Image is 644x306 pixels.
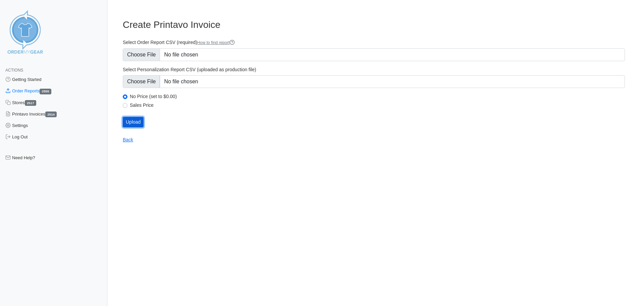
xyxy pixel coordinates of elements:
[130,102,625,108] label: Sales Price
[130,93,625,99] label: No Price (set to $0.00)
[5,68,23,73] span: Actions
[123,39,625,46] label: Select Order Report CSV (required)
[197,40,235,45] a: How to find report
[40,89,51,94] span: 2555
[123,67,625,73] label: Select Personalization Report CSV (uploaded as production file)
[25,100,36,106] span: 2517
[123,19,625,31] h3: Create Printavo Invoice
[45,112,57,117] span: 2514
[123,117,144,127] input: Upload
[123,137,133,142] a: Back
